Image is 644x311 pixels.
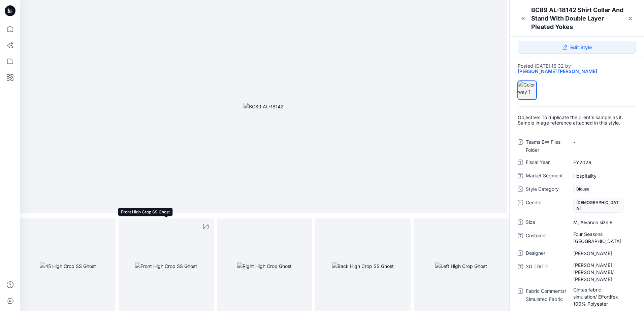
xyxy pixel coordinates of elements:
span: Thomas Chung [573,250,632,257]
span: Designer [526,249,566,258]
img: Left High Crop Ghost [435,263,487,270]
span: Blouse [573,185,592,193]
img: 45 High Crop SS Ghost [40,263,96,270]
span: Fabric Comments/ Simulated Fabric [526,287,566,308]
div: BC89 AL-18142 Shirt Collar And stand With Double Layer Pleated Yokes [531,6,624,31]
span: Gender [526,199,566,214]
span: Hospitality [573,172,632,179]
img: BC89 AL-18142 [244,103,284,110]
span: Fiscal Year [526,158,566,168]
span: - [573,139,632,146]
span: Market Segment [526,172,566,181]
img: Right High Crop Ghost [237,263,292,270]
a: Close Style Presentation [625,13,636,24]
img: Back High Crop SS Ghost [332,263,394,270]
a: Edit Style [518,41,636,54]
span: Edit Style [570,44,592,51]
span: FY2026 [573,159,632,166]
a: [PERSON_NAME] [PERSON_NAME] [518,69,597,74]
img: Front High Crop SS Ghost [135,263,197,270]
span: Cintas fabric simulation/ Effortlfex 100% Polyester [573,286,632,307]
span: Four Seasons Philadelphia [573,231,632,245]
span: Customer [526,232,566,245]
span: 3D TD/TD [526,263,566,283]
span: M, Alvanon size 8 [573,219,632,226]
span: Style Category [526,185,566,195]
span: Size [526,218,566,228]
span: Carla Nina/ Sun Qi [573,262,632,283]
button: Minimize [518,13,528,24]
div: Posted [DATE] 16:32 by [518,63,636,74]
p: Objective: To duplicate the client's sample as it. Sample image reference attached in this style. [518,115,636,126]
span: [DEMOGRAPHIC_DATA] [573,199,623,213]
div: Colorway 1 [518,81,537,100]
button: full screen [200,221,211,232]
span: Teams BW Files Folder [526,138,566,154]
